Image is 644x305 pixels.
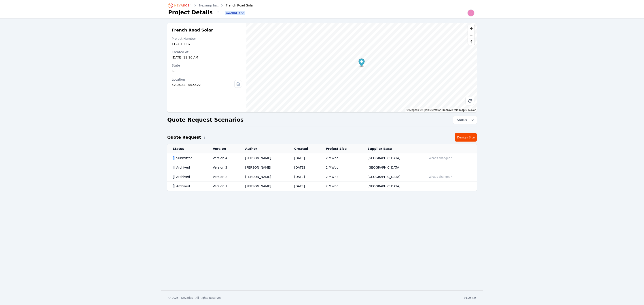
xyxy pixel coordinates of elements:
[167,116,244,123] h2: Quote Request Scenarios
[427,156,454,161] button: What's changed?
[358,58,364,68] div: Map marker
[167,134,201,140] h2: Quote Request
[168,9,213,16] h1: Project Details
[172,83,234,87] div: 42.0603, -88.5422
[208,153,240,163] td: Version 4
[467,9,475,17] img: Ted Elliott
[172,77,234,82] div: Location
[455,133,477,142] a: Design Site
[167,144,208,153] th: Status
[362,153,421,163] td: [GEOGRAPHIC_DATA]
[443,109,465,112] a: Improve this map
[172,69,242,73] div: IL
[208,163,240,172] td: Version 3
[464,296,476,300] div: v1.254.0
[208,172,240,182] td: Version 2
[289,144,320,153] th: Created
[320,172,362,182] td: 2 MWdc
[246,23,477,112] canvas: Map
[420,109,441,112] a: OpenStreetMap
[453,116,477,124] button: Status
[320,153,362,163] td: 2 MWdc
[199,3,219,8] a: Nexamp Inc.
[240,144,289,153] th: Author
[167,172,477,182] tr: ArchivedVersion 2[PERSON_NAME][DATE]2 MWdc[GEOGRAPHIC_DATA]What's changed?
[173,175,205,179] div: Archived
[465,109,476,112] a: Maxar
[240,182,289,191] td: [PERSON_NAME]
[289,182,320,191] td: [DATE]
[240,163,289,172] td: [PERSON_NAME]
[172,63,242,68] div: State
[362,163,421,172] td: [GEOGRAPHIC_DATA]
[168,296,222,300] div: © 2025 - Nevados - All Rights Reserved
[173,184,205,188] div: Archived
[362,172,421,182] td: [GEOGRAPHIC_DATA]
[173,165,205,170] div: Archived
[172,27,242,33] h2: French Road Solar
[320,182,362,191] td: 2 MWdc
[225,11,245,15] button: Awarded
[362,144,421,153] th: Supplier Base
[173,156,205,160] div: Submitted
[167,153,477,163] tr: SubmittedVersion 4[PERSON_NAME][DATE]2 MWdc[GEOGRAPHIC_DATA]What's changed?
[240,172,289,182] td: [PERSON_NAME]
[289,172,320,182] td: [DATE]
[468,25,475,32] button: Zoom in
[167,163,477,172] tr: ArchivedVersion 3[PERSON_NAME][DATE]2 MWdc[GEOGRAPHIC_DATA]
[168,2,254,9] nav: Breadcrumb
[427,174,454,179] button: What's changed?
[172,55,242,60] div: [DATE] 11:16 AM
[172,50,242,54] div: Created At
[468,32,475,38] button: Zoom out
[208,182,240,191] td: Version 1
[172,42,242,46] div: TT24-10087
[407,109,419,112] a: Mapbox
[468,38,475,45] button: Reset bearing to north
[362,182,421,191] td: [GEOGRAPHIC_DATA]
[220,3,254,8] div: French Road Solar
[172,36,242,41] div: Project Number
[208,144,240,153] th: Version
[468,38,475,45] span: Reset bearing to north
[167,182,477,191] tr: ArchivedVersion 1[PERSON_NAME][DATE]2 MWdc[GEOGRAPHIC_DATA]
[320,163,362,172] td: 2 MWdc
[240,153,289,163] td: [PERSON_NAME]
[455,118,467,122] span: Status
[289,153,320,163] td: [DATE]
[289,163,320,172] td: [DATE]
[320,144,362,153] th: Project Size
